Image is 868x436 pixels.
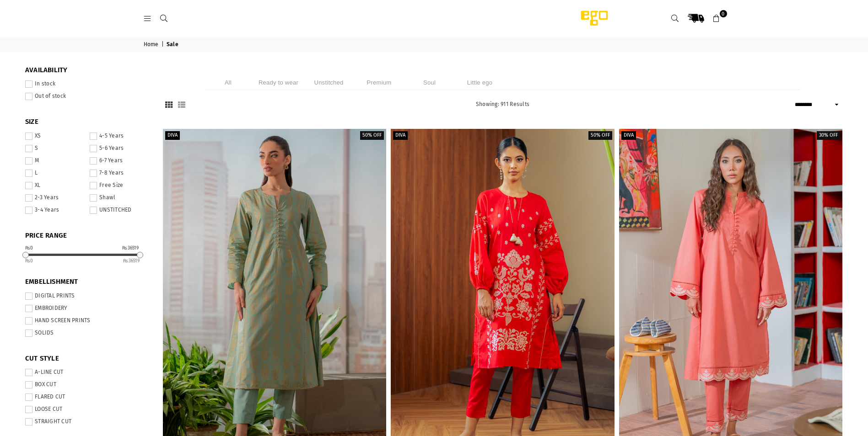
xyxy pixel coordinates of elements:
[144,41,160,48] a: Home
[25,277,149,287] span: EMBELLISHMENT
[25,194,84,202] label: 2-3 Years
[162,101,175,109] button: Grid View
[25,354,149,363] span: CUT STYLE
[156,15,173,21] a: Search
[162,41,165,48] span: |
[122,246,139,250] div: ₨36519
[25,369,149,376] label: A-LINE CUT
[90,182,149,189] label: Free Size
[25,117,149,127] span: SIZE
[205,75,251,90] li: All
[457,75,503,90] li: Little ego
[25,381,149,388] label: BOX CUT
[667,10,684,27] a: Search
[25,66,149,75] span: Availability
[90,133,149,140] label: 4-5 Years
[621,131,636,140] label: Diva
[165,131,180,140] label: Diva
[393,131,408,140] label: Diva
[555,9,633,27] img: Ego
[708,10,725,27] a: 0
[25,292,149,300] label: DIGITAL PRINTS
[25,317,149,324] label: HAND SCREEN PRINTS
[25,418,149,425] label: STRAIGHT CUT
[175,101,188,109] button: List View
[588,131,612,140] label: 50% off
[25,133,84,140] label: XS
[25,330,149,337] label: SOLIDS
[25,207,84,214] label: 3-4 Years
[25,246,33,250] div: ₨0
[360,131,384,140] label: 50% off
[25,93,149,100] label: Out of stock
[90,194,149,202] label: Shawl
[137,37,732,52] nav: breadcrumbs
[25,305,149,312] label: EMBROIDERY
[356,75,402,90] li: Premium
[123,258,140,264] ins: 36519
[25,231,149,240] span: PRICE RANGE
[817,131,840,140] label: 30% off
[90,207,149,214] label: UNSTITCHED
[256,75,302,90] li: Ready to wear
[25,170,84,177] label: L
[90,145,149,152] label: 5-6 Years
[140,15,156,21] a: Menu
[25,80,149,88] label: In stock
[25,406,149,413] label: LOOSE CUT
[25,258,33,264] ins: 0
[720,10,727,17] span: 0
[25,157,84,165] label: M
[25,145,84,152] label: S
[90,157,149,165] label: 6-7 Years
[476,101,529,107] span: Showing: 911 Results
[25,182,84,189] label: XL
[25,393,149,401] label: FLARED CUT
[407,75,453,90] li: Soul
[306,75,352,90] li: Unstitched
[167,41,180,48] span: Sale
[90,170,149,177] label: 7-8 Years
